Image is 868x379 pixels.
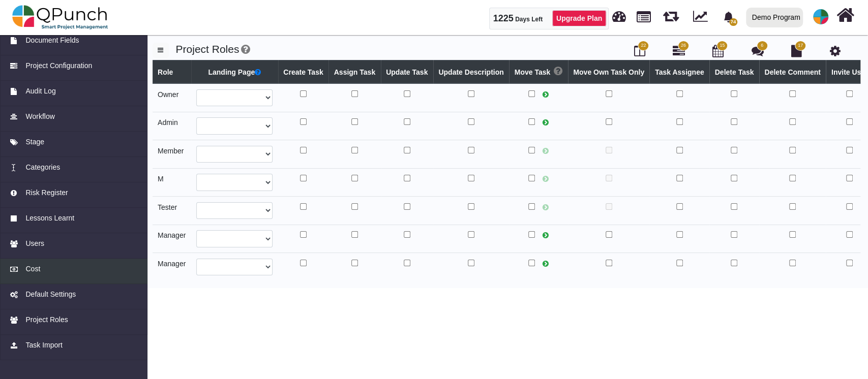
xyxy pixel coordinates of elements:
a: avatar [807,1,834,33]
th: Move Own Task Only [568,60,650,84]
a: 26 [673,49,685,57]
i: Gantt [673,45,685,57]
th: Assign Task [328,60,380,84]
i: Document Library [791,45,802,57]
span: Audit Log [25,86,55,97]
div: Demo Program [752,9,800,26]
span: 1225 [493,13,514,23]
a: bell fill74 [717,1,742,33]
th: Landing Page [191,60,278,84]
th: Create Task [278,60,328,84]
a: Help [550,68,562,76]
span: Projects [637,7,651,22]
div: Notification [720,8,737,26]
span: Lessons Learnt [25,213,74,224]
a: Demo Program [741,1,807,34]
span: Manager [158,260,186,268]
span: Demo Support [813,9,828,24]
i: Board [634,45,645,57]
span: Task Import [25,340,62,351]
span: Admin [158,118,178,127]
span: Users [25,238,44,249]
a: Help [255,68,261,76]
span: 6 [761,42,763,49]
span: Risk Register [25,187,68,198]
a: Upgrade Plan [552,10,606,26]
span: 15 [720,42,725,49]
span: Default Settings [25,289,76,300]
span: Cost [25,264,40,274]
h4: Project Roles [153,43,860,55]
th: Role [153,60,191,84]
th: Update Task [381,60,433,84]
span: Stage [25,137,44,147]
i: Home [836,6,854,25]
span: Workflow [25,111,54,122]
span: 22 [641,42,646,49]
i: Move task permissions [554,66,562,76]
span: Owner [158,90,178,99]
span: Dashboard [612,6,626,21]
a: Help [239,42,252,57]
span: Categories [25,162,60,173]
span: Days Left [515,16,543,23]
span: Member [158,147,184,155]
svg: bell fill [723,12,734,22]
th: Delete Comment [759,60,826,84]
th: Move Task [509,60,568,84]
span: Project Configuration [25,60,92,71]
i: Calendar [712,45,724,57]
span: 17 [798,42,803,49]
span: Project Roles [25,314,68,325]
span: Document Fields [25,35,79,46]
span: Manager [158,231,186,239]
div: Dynamic Report [688,1,717,34]
img: avatar [813,9,828,24]
span: 26 [681,42,686,49]
th: Delete Task [709,60,759,84]
th: Update Description [433,60,509,84]
span: m [158,175,164,183]
i: Punch Discussion [752,45,764,57]
span: Tester [158,203,177,211]
th: Task Assignee [649,60,709,84]
span: Waves [663,5,679,22]
img: qpunch-sp.fa6292f.png [12,2,108,33]
span: 74 [729,18,737,26]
